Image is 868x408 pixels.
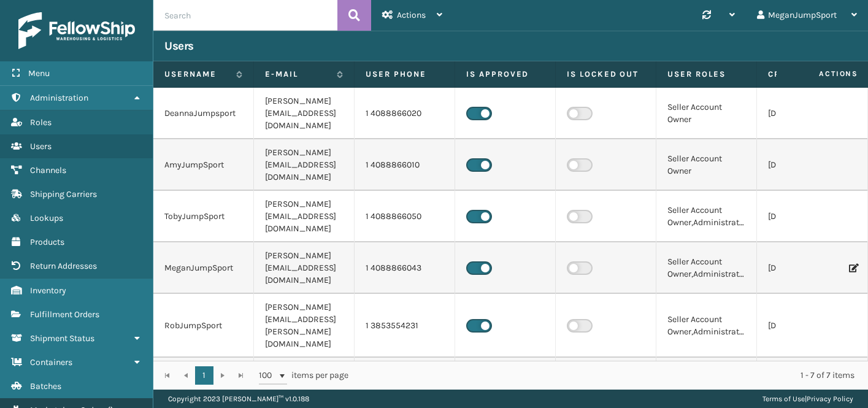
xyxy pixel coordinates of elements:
[195,366,213,385] a: 1
[355,242,455,294] td: 1 4088866043
[153,242,254,294] td: MeganJumpSport
[355,191,455,242] td: 1 4088866050
[762,395,805,403] a: Terms of Use
[164,69,230,80] label: Username
[254,242,355,294] td: [PERSON_NAME][EMAIL_ADDRESS][DOMAIN_NAME]
[768,69,834,80] label: Created
[30,357,72,368] span: Containers
[30,261,97,271] span: Return Addresses
[153,139,254,191] td: AmyJumpSport
[567,69,645,80] label: Is Locked Out
[28,68,50,79] span: Menu
[153,191,254,242] td: TobyJumpSport
[30,333,94,344] span: Shipment Status
[30,189,97,199] span: Shipping Carriers
[656,191,757,242] td: Seller Account Owner,Administrators
[254,139,355,191] td: [PERSON_NAME][EMAIL_ADDRESS][DOMAIN_NAME]
[30,285,66,296] span: Inventory
[355,139,455,191] td: 1 4088866010
[656,88,757,139] td: Seller Account Owner
[30,237,64,247] span: Products
[757,88,858,139] td: [DATE] 10:33:50 am
[30,93,88,103] span: Administration
[265,69,331,80] label: E-mail
[656,294,757,358] td: Seller Account Owner,Administrators
[254,191,355,242] td: [PERSON_NAME][EMAIL_ADDRESS][DOMAIN_NAME]
[30,309,99,320] span: Fulfillment Orders
[366,69,444,80] label: User phone
[259,369,277,382] span: 100
[30,117,52,128] span: Roles
[757,139,858,191] td: [DATE] 10:40:59 am
[757,191,858,242] td: [DATE] 10:38:07 am
[254,88,355,139] td: [PERSON_NAME][EMAIL_ADDRESS][DOMAIN_NAME]
[780,64,866,84] span: Actions
[667,69,745,80] label: User Roles
[30,381,61,391] span: Batches
[164,39,194,53] h3: Users
[30,141,52,152] span: Users
[849,264,856,272] i: Edit
[355,88,455,139] td: 1 4088866020
[153,88,254,139] td: DeannaJumpsport
[259,366,348,385] span: items per page
[366,369,855,382] div: 1 - 7 of 7 items
[355,294,455,358] td: 1 3853554231
[656,242,757,294] td: Seller Account Owner,Administrators
[762,390,853,408] div: |
[168,390,309,408] p: Copyright 2023 [PERSON_NAME]™ v 1.0.188
[656,139,757,191] td: Seller Account Owner
[757,242,858,294] td: [DATE] 11:47:14 am
[807,395,853,403] a: Privacy Policy
[254,294,355,358] td: [PERSON_NAME][EMAIL_ADDRESS][PERSON_NAME][DOMAIN_NAME]
[466,69,544,80] label: Is Approved
[397,10,426,20] span: Actions
[18,12,135,49] img: logo
[153,294,254,358] td: RobJumpSport
[30,213,63,223] span: Lookups
[757,294,858,358] td: [DATE] 11:48:34 am
[30,165,66,175] span: Channels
